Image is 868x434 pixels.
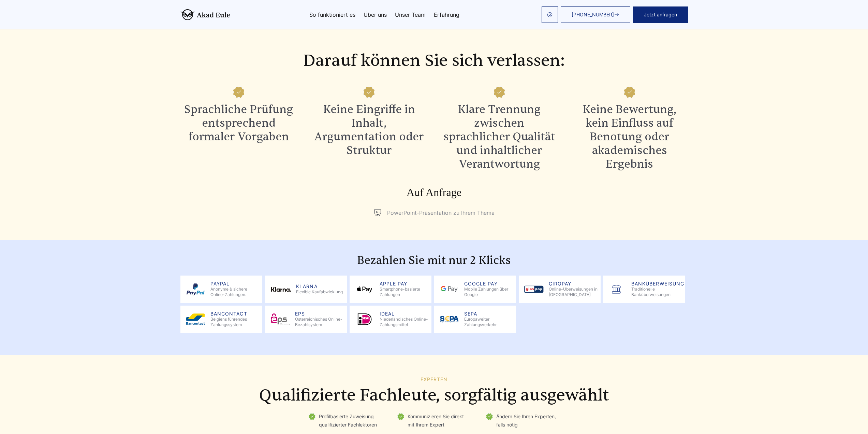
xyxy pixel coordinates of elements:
span: Online-Überweisungen in [GEOGRAPHIC_DATA] [549,286,598,297]
button: Jetzt anfragen [633,6,688,23]
a: So funktioniert es [309,12,355,17]
li: Keine Eingriffe in Inhalt, Argumentation oder Struktur [311,84,427,171]
img: logo [180,9,230,20]
span: PayPal [210,281,260,286]
img: email [547,12,553,17]
img: Apple Pay [352,281,377,297]
img: Banküberweisung [604,282,629,296]
a: Erfahrung [434,12,459,17]
span: Europaweiter Zahlungsverkehr [464,317,513,327]
li: Keine Bewertung, kein Einfluss auf Benotung oder akademisches Ergebnis [571,84,688,171]
img: Bancontact [183,311,208,327]
span: [PHONE_NUMBER] [572,12,614,17]
span: EPS [295,311,344,317]
h2: Bezahlen Sie mit nur 2 Klicks [180,254,688,267]
span: Bancontact [210,311,260,317]
span: Klarna [296,284,343,289]
span: Traditionelle Banküberweisungen [631,286,685,297]
span: Banküberweisung [631,281,685,286]
span: Apple Pay [380,281,429,286]
li: Ändern Sie Ihren Experten, falls nötig [485,412,560,429]
li: Profilbasierte Zuweisung qualifizierter Fachlektoren [308,412,383,429]
img: EPS [268,311,292,327]
span: iDEAL [380,311,429,317]
h2: Qualifizierte Fachleute, sorgfältig ausgewählt [180,386,688,405]
span: Niederländisches Online-Zahlungsmittel [380,317,429,327]
img: Klarna [269,281,293,297]
a: Über uns [364,12,387,17]
li: Kommunizieren Sie direkt mit Ihrem Expert [397,412,472,429]
img: iDEAL [352,311,377,327]
span: Google pay [464,281,513,286]
li: Sprachliche Prüfung entsprechend formaler Vorgaben [180,84,297,171]
span: Österreichisches Online-Bezahlsystem [295,317,344,327]
img: Google pay [437,281,461,297]
div: Experten [180,377,688,382]
img: PayPal [183,281,208,297]
img: GiroPay [521,281,546,297]
a: Unser Team [395,12,426,17]
li: PowerPoint-Präsentation zu Ihrem Thema [373,207,495,218]
span: SEPA [464,311,513,317]
span: GiroPay [549,281,598,286]
li: Klare Trennung zwischen sprachlicher Qualität und inhaltlicher Verantwortung [441,84,558,171]
h2: Darauf können Sie sich verlassen: [180,51,688,70]
span: Smartphone-basierte Zahlungen [380,286,429,297]
h3: Auf Anfrage [180,185,688,199]
a: [PHONE_NUMBER] [561,6,630,23]
span: Mobile Zahlungen über Google [464,286,513,297]
img: SEPA [437,311,461,327]
span: Anonyme & sichere Online-Zahlungen. [210,286,260,297]
span: Flexible Kaufabwicklung [296,289,343,295]
span: Belgiens führendes Zahlungssystem [210,317,260,327]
